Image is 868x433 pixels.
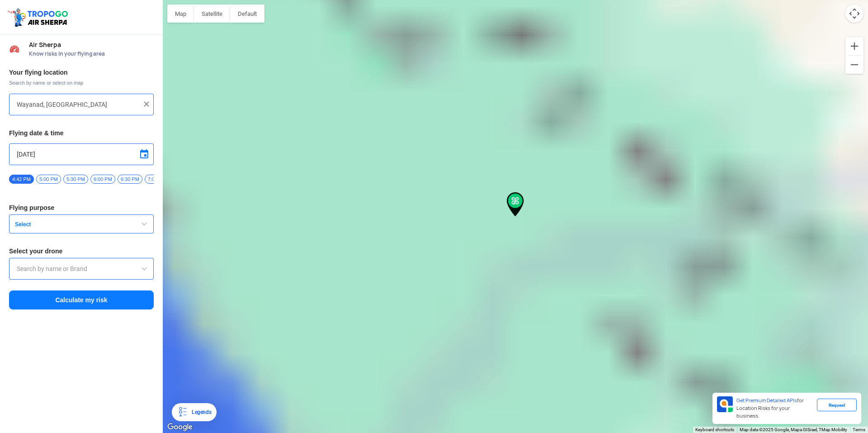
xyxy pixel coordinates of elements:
[7,7,71,28] img: ic_tgdronemaps.svg
[167,5,194,23] button: Show street map
[9,290,154,309] button: Calculate my risk
[17,149,146,160] input: Select Date
[90,175,115,184] span: 6:00 PM
[17,99,139,110] input: Search your flying location
[717,396,733,412] img: Premium APIs
[9,79,154,86] span: Search by name or select on map
[9,130,154,136] h3: Flying date & time
[142,100,151,109] img: ic_close.png
[29,50,154,57] span: Know risks in your flying area
[177,407,188,418] img: Legends
[9,69,154,76] h3: Your flying location
[165,421,195,433] img: Google
[9,248,154,254] h3: Select your drone
[695,427,734,433] button: Keyboard shortcuts
[36,175,61,184] span: 5:00 PM
[17,263,146,274] input: Search by name or Brand
[194,5,230,23] button: Show satellite imagery
[9,205,154,211] h3: Flying purpose
[9,214,154,233] button: Select
[118,175,142,184] span: 6:30 PM
[733,396,817,420] div: for Location Risks for your business.
[736,397,797,404] span: Get Premium Detailed APIs
[845,5,863,23] button: Map camera controls
[740,427,847,432] span: Map data ©2025 Google, Mapa GISrael, TMap Mobility
[817,399,857,411] div: Request
[853,427,865,432] a: Terms
[9,175,34,184] span: 4:42 PM
[145,175,170,184] span: 7:00 PM
[845,56,863,74] button: Zoom out
[165,421,195,433] a: Open this area in Google Maps (opens a new window)
[188,407,211,418] div: Legends
[9,43,20,54] img: Risk Scores
[29,41,154,48] span: Air Sherpa
[63,175,88,184] span: 5:30 PM
[845,37,863,55] button: Zoom in
[11,221,124,228] span: Select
